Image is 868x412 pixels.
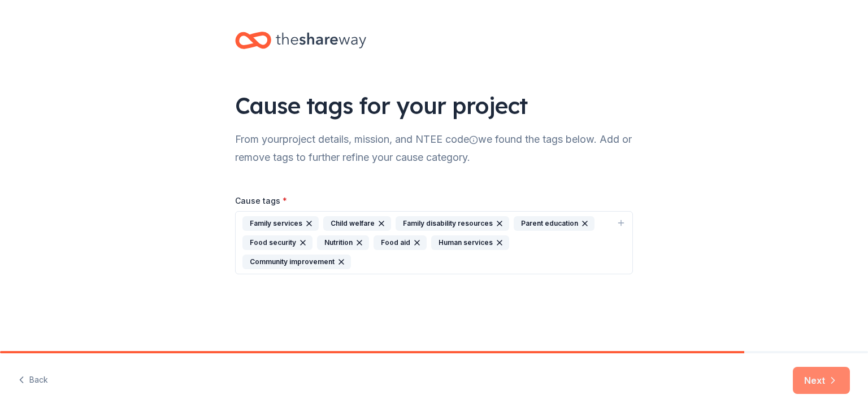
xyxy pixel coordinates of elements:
div: From your project details, mission, and NTEE code we found the tags below. Add or remove tags to ... [235,130,633,166]
div: Food security [242,235,313,250]
button: Next [793,367,850,394]
div: Human services [431,235,509,250]
button: Family servicesChild welfareFamily disability resourcesParent educationFood securityNutritionFood... [235,211,633,274]
button: Back [18,369,48,392]
div: Family services [242,216,319,231]
div: Food aid [374,235,427,250]
div: Parent education [514,216,594,231]
label: Cause tags [235,195,287,207]
div: Community improvement [242,255,351,269]
div: Family disability resources [396,216,509,231]
div: Child welfare [323,216,391,231]
div: Cause tags for your project [235,90,633,121]
div: Nutrition [317,235,369,250]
